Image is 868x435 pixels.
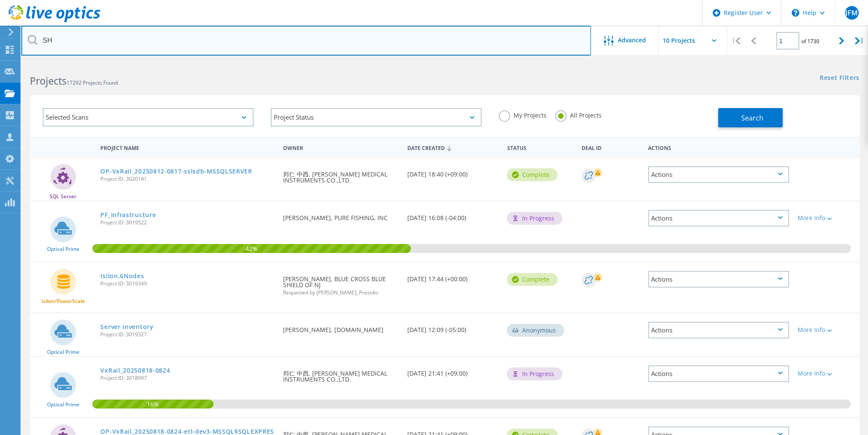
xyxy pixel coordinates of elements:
div: [DATE] 16:08 (-04:00) [403,201,503,229]
div: [DATE] 12:09 (-05:00) [403,313,503,341]
div: Status [503,139,577,155]
a: VxRail_20250818-0824 [100,367,170,373]
span: Project ID: 3020141 [100,176,274,182]
button: Search [718,108,783,127]
a: Server inventory [100,324,153,330]
b: Projects [30,74,67,88]
div: | [727,26,745,56]
div: [DATE] 21:41 (+09:00) [403,357,503,385]
a: Live Optics Dashboard [9,18,100,24]
div: 邦仁 中西, [PERSON_NAME] MEDICAL INSTRUMENTS CO.,LTD. [279,158,403,192]
span: Optical Prime [47,350,79,355]
div: [DATE] 17:44 (+00:00) [403,262,503,291]
div: | [850,26,868,56]
div: Actions [648,210,789,226]
div: 邦仁 中西, [PERSON_NAME] MEDICAL INSTRUMENTS CO.,LTD. [279,357,403,391]
a: Reset Filters [820,75,859,82]
div: Complete [507,168,558,181]
div: Complete [507,273,558,286]
span: Optical Prime [47,402,79,407]
span: Project ID: 3019327 [100,332,274,337]
span: SQL Server [50,194,76,199]
span: Search [741,113,763,123]
div: Project Status [271,108,482,126]
span: 42% [92,244,411,252]
div: In Progress [507,367,562,380]
span: Project ID: 3019522 [100,220,274,225]
a: PF_Infrastructure [100,212,156,218]
div: In Progress [507,212,562,225]
div: Anonymous [507,324,564,337]
div: Actions [644,139,793,155]
div: Actions [648,271,789,288]
div: More Info [798,370,855,376]
span: Project ID: 3019349 [100,281,274,286]
div: Actions [648,166,789,183]
div: Date Created [403,139,503,156]
div: Selected Scans [43,108,254,126]
div: Project Name [96,139,278,155]
span: Optical Prime [47,247,79,252]
span: Advanced [618,37,646,43]
span: 16% [92,400,213,407]
span: JFM [845,9,858,16]
span: Isilon/PowerScale [41,299,85,304]
label: My Projects [499,110,547,118]
div: More Info [798,215,855,221]
div: [DATE] 18:40 (+09:00) [403,158,503,186]
a: Isilon.6Nodes [100,273,144,279]
span: 17292 Projects Found [67,79,118,86]
svg: \n [792,9,799,17]
input: Search projects by name, owner, ID, company, etc [21,26,591,56]
span: Project ID: 3018997 [100,376,274,381]
div: Deal Id [577,139,643,155]
div: [PERSON_NAME], BLUE CROSS BLUE SHIELD OF NJ [279,262,403,304]
div: Actions [648,365,789,382]
div: More Info [798,327,855,333]
label: All Projects [555,110,602,118]
div: [PERSON_NAME], [DOMAIN_NAME] [279,313,403,341]
span: Requested by [PERSON_NAME], Presidio [283,290,399,295]
div: [PERSON_NAME], PURE FISHING, INC [279,201,403,229]
a: OP-VxRail_20250812-0817-sslsdb-MSSQLSERVER [100,168,252,174]
div: Actions [648,322,789,338]
div: Owner [279,139,403,155]
span: of 1730 [801,38,819,45]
